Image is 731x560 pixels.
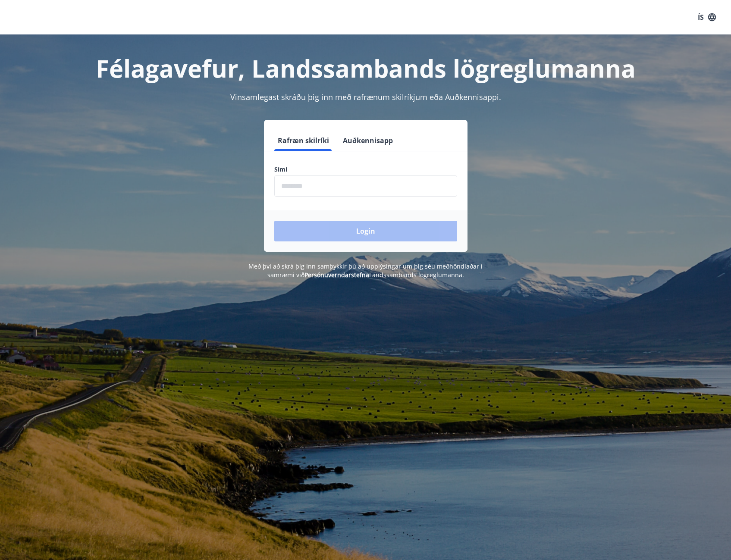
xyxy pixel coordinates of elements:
button: Auðkennisapp [339,130,396,151]
button: ÍS [693,9,721,25]
a: Persónuverndarstefna [304,271,369,279]
h1: Félagavefur, Landssambands lögreglumanna [66,52,666,84]
button: Rafræn skilríki [274,130,333,151]
span: Með því að skrá þig inn samþykkir þú að upplýsingar um þig séu meðhöndlaðar í samræmi við Landssa... [248,262,483,279]
span: Vinsamlegast skráðu þig inn með rafrænum skilríkjum eða Auðkennisappi. [230,92,501,102]
label: Sími [274,165,457,174]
